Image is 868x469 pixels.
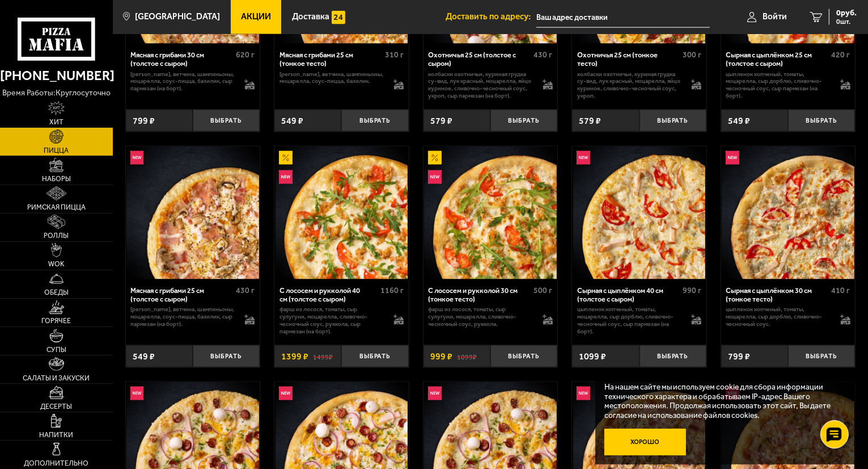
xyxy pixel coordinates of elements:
[279,170,293,184] img: Новинка
[41,403,73,410] span: Десерты
[281,116,303,125] span: 549 ₽
[424,146,557,279] img: С лососем и рукколой 30 см (тонкое тесто)
[130,71,235,93] p: [PERSON_NAME], ветчина, шампиньоны, моцарелла, соус-пицца, базилик, сыр пармезан (на борт).
[46,346,66,353] span: Супы
[683,286,701,295] span: 990 г
[428,71,533,100] p: колбаски охотничьи, куриная грудка су-вид, лук красный, моцарелла, яйцо куриное, сливочно-чесночн...
[133,352,155,361] span: 549 ₽
[536,7,710,28] input: Ваш адрес доставки
[23,375,90,382] span: Салаты и закуски
[236,286,255,295] span: 430 г
[126,146,259,279] img: Мясная с грибами 25 см (толстое с сыром)
[276,146,408,279] img: С лососем и рукколой 40 см (толстое с сыром)
[640,110,706,132] button: Выбрать
[281,352,308,361] span: 1399 ₽
[428,170,442,184] img: Новинка
[193,345,260,367] button: Выбрать
[27,204,86,211] span: Римская пицца
[726,286,828,304] div: Сырная с цыплёнком 30 см (тонкое тесто)
[721,146,856,279] a: НовинкаСырная с цыплёнком 30 см (тонкое тесто)
[577,286,680,304] div: Сырная с цыплёнком 40 см (толстое с сыром)
[604,429,686,456] button: Хорошо
[577,306,682,335] p: цыпленок копченый, томаты, моцарелла, сыр дорблю, сливочно-чесночный соус, сыр пармезан (на борт).
[274,146,409,279] a: АкционныйНовинкаС лососем и рукколой 40 см (толстое с сыром)
[534,50,553,60] span: 430 г
[832,286,850,295] span: 410 г
[573,146,706,279] img: Сырная с цыплёнком 40 см (толстое с сыром)
[788,110,855,132] button: Выбрать
[130,387,144,400] img: Новинка
[836,18,857,25] span: 0 шт.
[130,151,144,165] img: Новинка
[292,12,329,21] span: Доставка
[280,51,382,68] div: Мясная с грибами 25 см (тонкое тесто)
[126,146,260,279] a: НовинкаМясная с грибами 25 см (толстое с сыром)
[788,345,855,367] button: Выбрать
[236,50,255,60] span: 620 г
[280,71,384,86] p: [PERSON_NAME], ветчина, шампиньоны, моцарелла, соус-пицца, базилик.
[430,116,452,125] span: 579 ₽
[133,116,155,125] span: 799 ₽
[726,306,831,328] p: цыпленок копченый, томаты, моцарелла, сыр дорблю, сливочно-чесночный соус.
[44,289,69,296] span: Обеды
[341,110,408,132] button: Выбрать
[44,147,69,154] span: Пицца
[832,50,850,60] span: 420 г
[534,286,553,295] span: 500 г
[279,151,293,165] img: Акционный
[42,175,71,182] span: Наборы
[640,345,706,367] button: Выбрать
[490,345,557,367] button: Выбрать
[428,151,442,165] img: Акционный
[40,432,74,438] span: Напитки
[130,286,233,304] div: Мясная с грибами 25 см (толстое с сыром)
[42,317,71,324] span: Горячее
[836,9,857,17] span: 0 руб.
[457,352,477,361] s: 1099 ₽
[604,382,840,420] p: На нашем сайте мы используем cookie для сбора информации технического характера и обрабатываем IP...
[279,387,293,400] img: Новинка
[572,146,706,279] a: НовинкаСырная с цыплёнком 40 см (толстое с сыром)
[726,51,828,68] div: Сырная с цыплёнком 25 см (толстое с сыром)
[193,110,260,132] button: Выбрать
[579,352,606,361] span: 1099 ₽
[130,306,235,328] p: [PERSON_NAME], ветчина, шампиньоны, моцарелла, соус-пицца, базилик, сыр пармезан (на борт).
[49,119,63,125] span: Хит
[241,12,271,21] span: Акции
[446,12,536,21] span: Доставить по адресу:
[726,71,831,100] p: цыпленок копченый, томаты, моцарелла, сыр дорблю, сливочно-чесночный соус, сыр пармезан (на борт).
[728,116,750,125] span: 549 ₽
[385,50,404,60] span: 310 г
[44,232,69,239] span: Роллы
[683,50,701,60] span: 300 г
[380,286,404,295] span: 1160 г
[332,11,345,24] img: 15daf4d41897b9f0e9f617042186c801.svg
[135,12,220,21] span: [GEOGRAPHIC_DATA]
[428,387,442,400] img: Новинка
[49,261,65,267] span: WOK
[579,116,601,125] span: 579 ₽
[424,146,558,279] a: АкционныйНовинкаС лососем и рукколой 30 см (тонкое тесто)
[428,306,533,328] p: фарш из лосося, томаты, сыр сулугуни, моцарелла, сливочно-чесночный соус, руккола.
[341,345,408,367] button: Выбрать
[722,146,854,279] img: Сырная с цыплёнком 30 см (тонкое тесто)
[428,286,531,304] div: С лососем и рукколой 30 см (тонкое тесто)
[313,352,333,361] s: 1499 ₽
[428,51,531,68] div: Охотничья 25 см (толстое с сыром)
[430,352,452,361] span: 999 ₽
[577,71,682,100] p: колбаски охотничьи, куриная грудка су-вид, лук красный, моцарелла, яйцо куриное, сливочно-чесночн...
[130,51,233,68] div: Мясная с грибами 30 см (толстое с сыром)
[763,12,787,21] span: Войти
[577,387,590,400] img: Новинка
[577,51,680,68] div: Охотничья 25 см (тонкое тесто)
[490,110,557,132] button: Выбрать
[280,306,384,335] p: фарш из лосося, томаты, сыр сулугуни, моцарелла, сливочно-чесночный соус, руккола, сыр пармезан (...
[728,352,750,361] span: 799 ₽
[726,151,739,165] img: Новинка
[577,151,590,165] img: Новинка
[280,286,378,304] div: С лососем и рукколой 40 см (толстое с сыром)
[24,460,89,467] span: Дополнительно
